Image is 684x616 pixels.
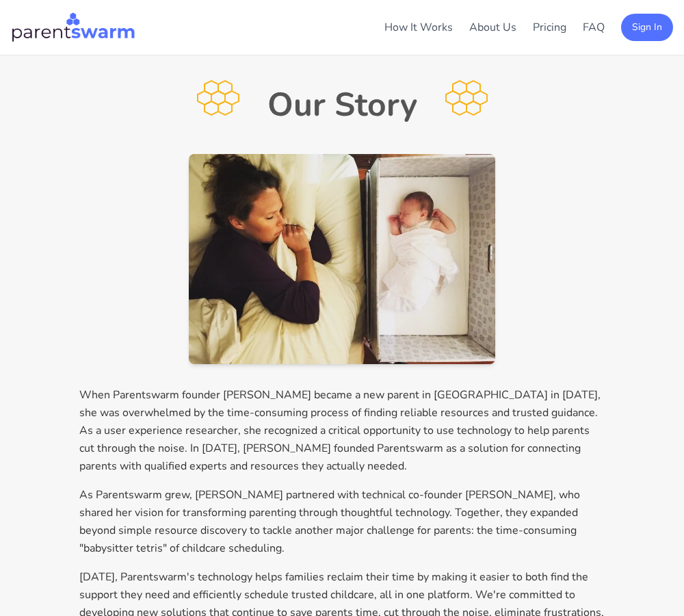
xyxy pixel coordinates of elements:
a: How It Works [384,20,453,35]
a: Pricing [533,20,566,35]
h1: Our Story [267,88,417,121]
a: Sign In [621,19,673,34]
p: As Parentswarm grew, [PERSON_NAME] partnered with technical co-founder [PERSON_NAME], who shared ... [79,486,605,557]
a: FAQ [583,20,605,35]
img: Parent and baby sleeping peacefully [189,154,495,364]
a: About Us [469,20,516,35]
button: Sign In [621,14,673,41]
img: Parentswarm Logo [11,11,135,44]
p: When Parentswarm founder [PERSON_NAME] became a new parent in [GEOGRAPHIC_DATA] in [DATE], she wa... [79,386,605,475]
